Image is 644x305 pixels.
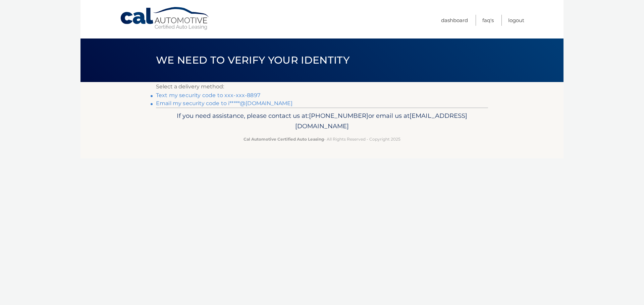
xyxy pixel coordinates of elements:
a: Cal Automotive [120,7,210,30]
p: - All Rights Reserved - Copyright 2025 [160,136,484,143]
p: If you need assistance, please contact us at: or email us at [160,110,484,132]
span: We need to verify your identity [156,54,350,66]
a: Logout [508,15,524,26]
a: FAQ's [482,15,494,26]
p: Select a delivery method: [156,82,488,91]
span: [PHONE_NUMBER] [309,112,368,120]
a: Dashboard [441,15,468,26]
strong: Cal Automotive Certified Auto Leasing [244,137,324,142]
a: Email my security code to i*****@[DOMAIN_NAME] [156,100,292,106]
a: Text my security code to xxx-xxx-8897 [156,92,260,98]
